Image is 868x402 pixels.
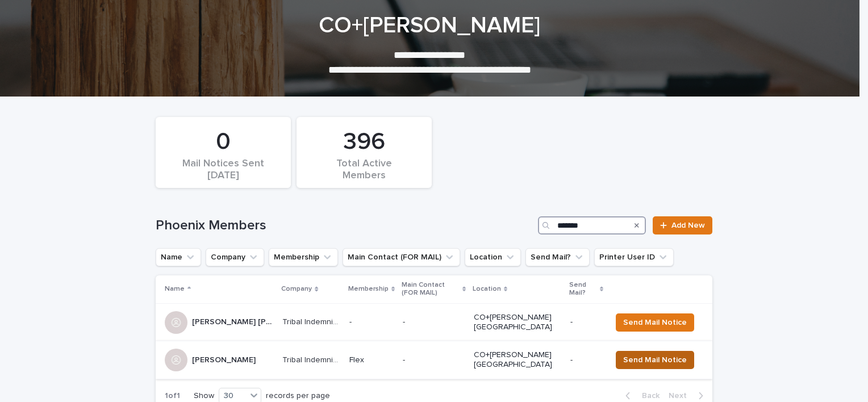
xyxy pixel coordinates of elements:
p: Main Contact (FOR MAIL) [402,279,459,300]
button: Company [206,248,264,266]
button: Send Mail Notice [616,313,694,332]
button: Location [465,248,521,266]
tr: [PERSON_NAME] [PERSON_NAME][PERSON_NAME] [PERSON_NAME] Tribal Indemnity, LLCTribal Indemnity, LLC... [156,303,712,341]
p: Tribal Indemnity, LLC [282,353,343,365]
p: records per page [266,391,330,401]
div: 30 [219,390,247,402]
button: Name [156,248,201,266]
p: Kimberly Moor Salas [192,315,276,327]
span: Add New [671,221,705,229]
h1: Phoenix Members [156,217,533,234]
h1: CO+[PERSON_NAME] [151,12,708,39]
button: Main Contact (FOR MAIL) [343,248,460,266]
div: Total Active Members [316,158,412,182]
p: - [570,355,602,365]
div: Mail Notices Sent [DATE] [175,158,272,182]
button: Send Mail Notice [616,351,694,369]
a: Add New [653,216,712,235]
button: Printer User ID [594,248,674,266]
p: Company [281,283,312,295]
p: [PERSON_NAME] [192,353,258,365]
span: Send Mail Notice [623,317,687,328]
button: Membership [269,248,338,266]
p: CO+[PERSON_NAME][GEOGRAPHIC_DATA] [474,350,562,370]
p: Flex [349,355,394,365]
p: Show [194,391,214,401]
span: Back [635,392,660,400]
p: Location [473,283,501,295]
p: Send Mail? [569,279,596,300]
p: - [403,355,465,365]
button: Next [664,391,712,401]
span: Next [669,392,694,400]
button: Back [616,391,664,401]
p: Tribal Indemnity, LLC [282,315,343,327]
div: 0 [175,128,272,156]
tr: [PERSON_NAME][PERSON_NAME] Tribal Indemnity, LLCTribal Indemnity, LLC Flex-CO+[PERSON_NAME][GEOGR... [156,341,712,379]
p: Name [165,283,185,295]
p: - [403,317,465,327]
p: - [349,317,394,327]
button: Send Mail? [525,248,590,266]
p: CO+[PERSON_NAME][GEOGRAPHIC_DATA] [474,313,562,332]
p: Membership [348,283,389,295]
input: Search [538,216,646,235]
div: 396 [316,128,412,156]
span: Send Mail Notice [623,354,687,366]
p: - [570,317,602,327]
